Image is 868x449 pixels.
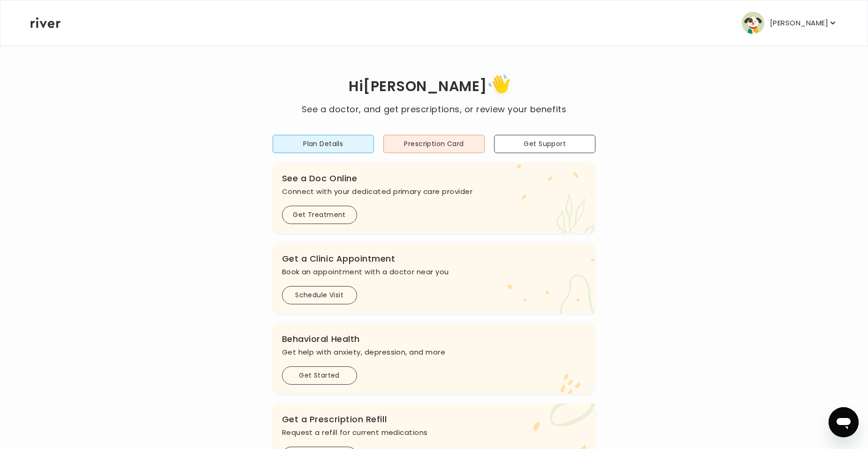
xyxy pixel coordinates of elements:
h3: Behavioral Health [282,333,586,346]
button: Schedule Visit [282,286,357,304]
img: user avatar [742,12,764,34]
p: See a doctor, and get prescriptions, or review your benefits [302,103,566,116]
button: Prescription Card [383,135,485,153]
h1: Hi [PERSON_NAME] [302,71,566,103]
iframe: Button to launch messaging window [829,407,859,437]
p: Request a refill for current medications [282,426,586,439]
button: Get Support [494,135,595,153]
p: [PERSON_NAME] [770,16,828,30]
h3: See a Doc Online [282,172,586,185]
h3: Get a Prescription Refill [282,413,586,426]
button: user avatar[PERSON_NAME] [742,12,838,34]
h3: Get a Clinic Appointment [282,252,586,265]
button: Get Started [282,366,357,385]
p: Book an appointment with a doctor near you [282,265,586,279]
p: Connect with your dedicated primary care provider [282,185,586,198]
button: Plan Details [273,135,374,153]
p: Get help with anxiety, depression, and more [282,346,586,359]
button: Get Treatment [282,206,357,224]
